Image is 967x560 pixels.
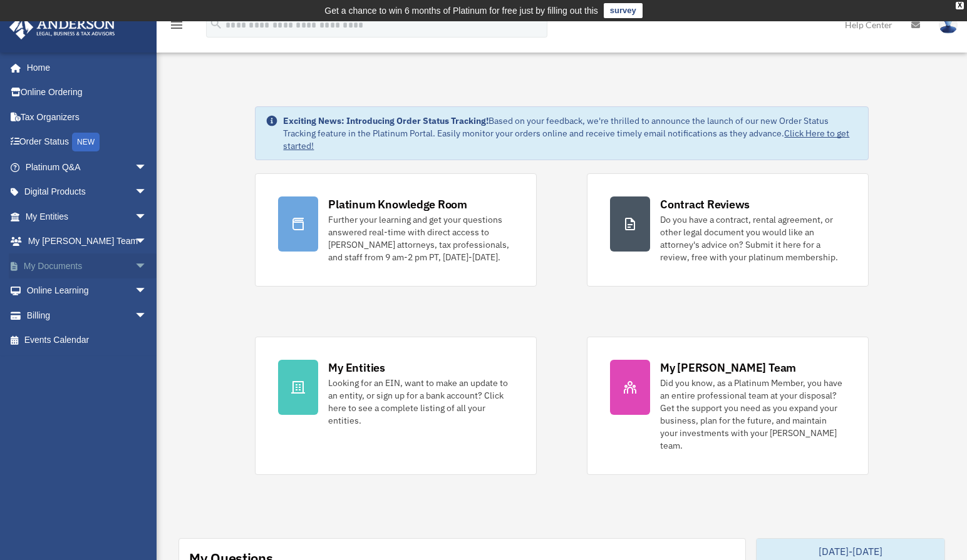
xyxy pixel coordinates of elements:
a: My [PERSON_NAME] Team Did you know, as a Platinum Member, you have an entire professional team at... [587,337,869,475]
span: arrow_drop_down [135,229,160,255]
a: Digital Productsarrow_drop_down [9,180,166,205]
div: Do you have a contract, rental agreement, or other legal document you would like an attorney's ad... [660,213,845,263]
div: Based on your feedback, we're thrilled to announce the launch of our new Order Status Tracking fe... [283,115,857,152]
a: Events Calendar [9,328,166,353]
a: Platinum Q&Aarrow_drop_down [9,155,166,180]
a: My Entitiesarrow_drop_down [9,204,166,229]
i: menu [169,18,184,33]
div: Did you know, as a Platinum Member, you have an entire professional team at your disposal? Get th... [660,377,845,452]
div: My [PERSON_NAME] Team [660,360,796,375]
span: arrow_drop_down [135,204,160,230]
img: Anderson Advisors Platinum Portal [6,15,119,39]
a: Home [9,55,160,80]
div: Further your learning and get your questions answered real-time with direct access to [PERSON_NAM... [328,213,514,263]
a: My Entities Looking for an EIN, want to make an update to an entity, or sign up for a bank accoun... [255,337,537,475]
div: Contract Reviews [660,196,750,212]
span: arrow_drop_down [135,253,160,279]
i: search [209,17,223,31]
div: Get a chance to win 6 months of Platinum for free just by filling out this [324,3,598,18]
a: Online Learningarrow_drop_down [9,278,166,303]
div: Looking for an EIN, want to make an update to an entity, or sign up for a bank account? Click her... [328,377,514,427]
a: My [PERSON_NAME] Teamarrow_drop_down [9,229,166,254]
span: arrow_drop_down [135,180,160,205]
span: arrow_drop_down [135,278,160,304]
a: Order StatusNEW [9,130,166,155]
a: Tax Organizers [9,104,166,130]
div: close [956,2,964,9]
a: Click Here to get started! [283,128,849,151]
a: Billingarrow_drop_down [9,303,166,328]
a: Online Ordering [9,80,166,105]
strong: Exciting News: Introducing Order Status Tracking! [283,115,489,126]
a: Platinum Knowledge Room Further your learning and get your questions answered real-time with dire... [255,173,537,287]
span: arrow_drop_down [135,303,160,328]
div: My Entities [328,360,385,375]
span: arrow_drop_down [135,155,160,180]
div: Platinum Knowledge Room [328,196,467,212]
img: User Pic [939,16,958,34]
a: Contract Reviews Do you have a contract, rental agreement, or other legal document you would like... [587,173,869,287]
a: survey [604,3,643,18]
a: My Documentsarrow_drop_down [9,253,166,278]
a: menu [169,22,184,33]
div: NEW [72,133,100,151]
